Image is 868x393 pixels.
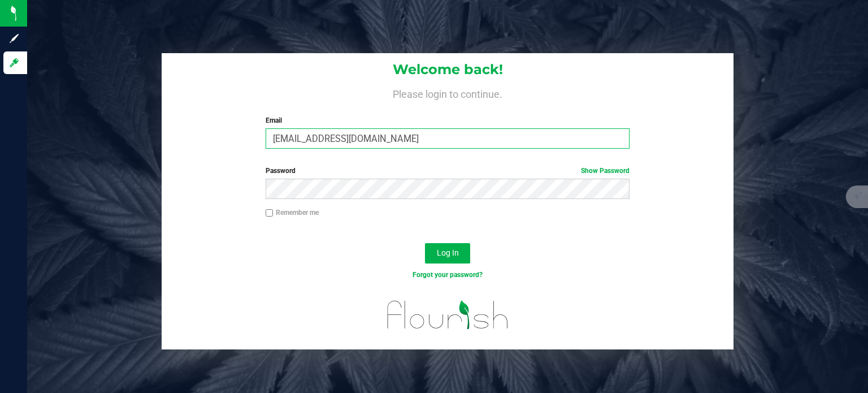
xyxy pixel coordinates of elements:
[8,57,20,68] inline-svg: Log in
[162,86,734,100] h4: Please login to continue.
[8,33,20,44] inline-svg: Sign up
[425,243,470,264] button: Log In
[437,248,459,257] span: Log In
[413,271,483,279] a: Forgot your password?
[266,208,319,218] label: Remember me
[581,167,630,175] a: Show Password
[266,167,296,175] span: Password
[376,292,519,338] img: flourish_logo.svg
[266,115,630,126] label: Email
[162,62,734,77] h1: Welcome back!
[266,209,274,217] input: Remember me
